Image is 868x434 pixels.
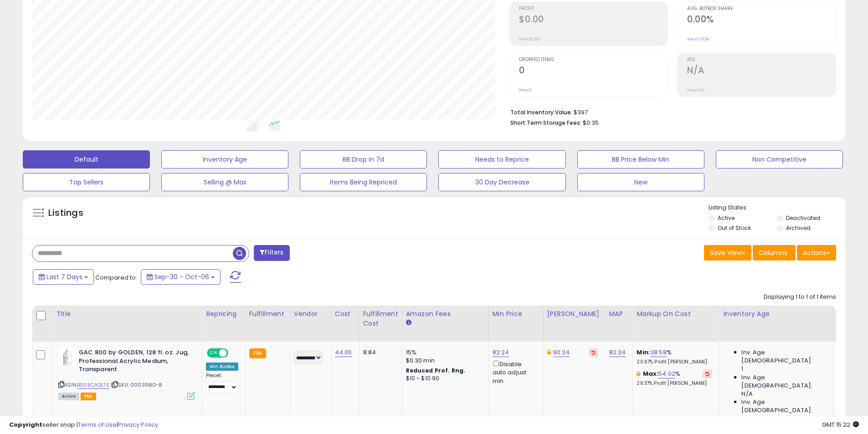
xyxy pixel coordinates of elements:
div: seller snap | | [9,421,158,429]
div: Disable auto adjust min [493,359,536,385]
h2: 0.00% [687,14,836,26]
b: Max: [643,369,659,378]
div: Markup on Cost [637,309,715,319]
button: Selling @ Max [161,173,288,191]
label: Out of Stock [718,224,751,232]
button: Non Competitive [716,150,843,168]
small: Prev: N/A [687,87,705,93]
b: Min: [637,348,650,357]
div: Displaying 1 to 1 of 1 items [764,293,836,301]
div: Fulfillment Cost [363,309,398,328]
span: All listings currently available for purchase on Amazon [58,393,79,400]
div: $0.30 min [406,357,482,365]
div: Amazon Fees [406,309,485,319]
button: Filters [254,245,289,261]
h5: Listings [48,207,83,220]
span: 2 [741,415,745,423]
b: Total Inventory Value: [510,108,572,116]
div: % [637,348,712,365]
span: Last 7 Days [46,272,82,281]
a: Terms of Use [78,420,117,429]
button: Last 7 Days [33,269,94,285]
div: Win BuyBox [206,363,238,371]
span: Inv. Age [DEMOGRAPHIC_DATA]: [741,398,825,414]
div: [PERSON_NAME] [547,309,601,319]
h2: N/A [687,65,836,77]
span: 1 [741,365,743,373]
span: OFF [227,349,241,357]
a: 54.02 [658,369,675,378]
div: Cost [335,309,355,319]
th: The percentage added to the cost of goods (COGS) that forms the calculator for Min & Max prices. [633,306,719,342]
div: Title [56,309,198,319]
a: 44.06 [335,348,352,357]
small: Prev: 0.00% [687,36,709,42]
th: CSV column name: cust_attr_2_Vendor [290,306,331,342]
button: Actions [797,245,836,260]
span: 2025-10-14 15:22 GMT [822,420,859,429]
label: Deactivated [786,214,820,222]
button: Inventory Age [161,150,288,168]
span: N/A [741,390,752,398]
span: Inv. Age [DEMOGRAPHIC_DATA]: [741,348,825,365]
span: Compared to: [95,273,137,282]
small: FBA [249,348,266,358]
span: ON [208,349,219,357]
div: Preset: [206,373,238,393]
span: FBA [81,393,96,400]
div: % [637,370,712,387]
span: | SKU: 0003980-8 [111,381,163,388]
label: Active [718,214,734,222]
button: Items Being Repriced [300,173,427,191]
a: 38.58 [650,348,667,357]
span: Sep-30 - Oct-06 [154,272,209,281]
b: Short Term Storage Fees: [510,119,581,127]
a: B005CAQL7E [77,381,109,389]
button: BB Drop in 7d [300,150,427,168]
h2: $0.00 [519,14,668,26]
span: $0.35 [583,118,599,127]
button: Sep-30 - Oct-06 [141,269,221,285]
span: Profit [519,6,668,11]
span: ROI [687,57,836,62]
b: GAC 800 by GOLDEN, 128 fl. oz. Jug, Professional Acrylic Medium, Transparent [79,348,190,376]
p: 20.67% Profit [PERSON_NAME] [637,359,712,365]
small: Amazon Fees. [406,319,411,327]
small: Prev: $0.00 [519,36,540,42]
button: Top Sellers [23,173,150,191]
a: 82.24 [609,348,626,357]
p: Listing States: [709,204,845,212]
li: $397 [510,106,829,117]
button: Default [23,150,150,168]
div: 8.84 [363,348,395,357]
div: $10 - $10.90 [406,375,482,383]
label: Archived [786,224,811,232]
div: Vendor [294,309,327,319]
img: 31EMVq7d0nL._SL40_.jpg [58,348,77,367]
a: 90.24 [553,348,570,357]
span: Columns [759,248,787,257]
button: 30 Day Decrease [438,173,565,191]
a: 82.24 [493,348,509,357]
button: Columns [753,245,796,260]
div: Fulfillment [249,309,286,319]
strong: Copyright [9,420,42,429]
div: ASIN: [58,348,195,399]
b: Reduced Prof. Rng. [406,367,466,374]
button: New [577,173,704,191]
h2: 0 [519,65,668,77]
div: MAP [609,309,629,319]
div: 15% [406,348,482,357]
span: Ordered Items [519,57,668,62]
p: 26.37% Profit [PERSON_NAME] [637,380,712,387]
div: Inventory Age [723,309,828,319]
span: Inv. Age [DEMOGRAPHIC_DATA]: [741,373,825,390]
button: Save View [704,245,751,260]
a: Privacy Policy [118,420,158,429]
small: Prev: 0 [519,87,532,93]
span: Avg. Buybox Share [687,6,836,11]
button: BB Price Below Min [577,150,704,168]
button: Needs to Reprice [438,150,565,168]
div: Min Price [493,309,539,319]
small: (0%) [836,357,849,364]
